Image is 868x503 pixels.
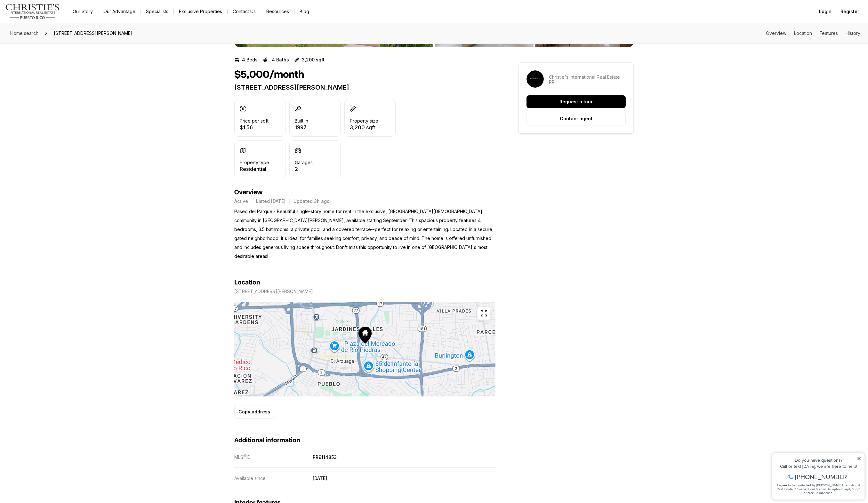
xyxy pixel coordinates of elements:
[234,199,248,204] p: Active
[815,5,835,18] button: Login
[234,188,495,196] h4: Overview
[8,39,91,52] span: I agree to be contacted by [PERSON_NAME] International Real Estate PR via text, call & email. To ...
[794,30,812,36] a: Skip to: Location
[234,405,274,419] button: Copy address
[234,69,304,81] h1: $5,000/month
[234,475,266,481] p: Available since
[51,28,135,38] span: [STREET_ADDRESS][PERSON_NAME]
[98,7,141,16] a: Our Advantage
[295,125,308,130] p: 1997
[263,55,289,65] button: 4 Baths
[240,160,269,165] p: Property type
[7,20,92,25] div: Call or text [DATE], we are here to help!
[240,125,269,130] p: $1.56
[234,289,313,294] p: [STREET_ADDRESS][PERSON_NAME]
[234,207,495,261] p: Paseo del Parque - Beautiful single-story home for rent in the exclusive, [GEOGRAPHIC_DATA][DEMOG...
[560,116,592,121] p: Contact agent
[837,5,863,18] button: Register
[261,7,294,16] a: Resources
[256,199,285,204] p: Listed [DATE]
[526,95,626,108] button: Request a tour
[846,30,860,36] a: Skip to: History
[294,7,314,16] a: Blog
[766,30,786,36] a: Skip to: Overview
[293,199,330,204] p: Updated 3h ago
[313,475,327,481] p: [DATE]
[234,279,260,286] h4: Location
[350,125,378,130] p: 3,200 sqft
[295,118,308,124] p: Built in
[240,166,269,172] p: Residential
[7,14,92,19] div: Do you have questions?
[840,9,859,14] span: Register
[141,7,173,16] a: Specialists
[559,99,593,104] p: Request a tour
[243,454,246,458] span: Ⓡ
[26,30,80,36] span: [PHONE_NUMBER]
[549,75,626,85] p: Christie's International Real Estate PR
[766,31,860,36] nav: Page section menu
[295,160,313,165] p: Garages
[819,9,832,14] span: Login
[238,409,270,414] p: Copy address
[234,84,495,91] p: [STREET_ADDRESS][PERSON_NAME]
[5,4,60,19] img: logo
[228,7,261,16] button: Contact Us
[272,57,289,62] p: 4 Baths
[242,57,258,62] p: 4 Beds
[8,28,41,38] a: Home search
[302,57,325,62] p: 3,200 sqft
[174,7,227,16] a: Exclusive Properties
[295,166,313,172] p: 2
[68,7,98,16] a: Our Story
[526,112,626,125] button: Contact agent
[350,118,378,124] p: Property size
[313,454,337,460] p: PR9114853
[10,30,38,36] span: Home search
[820,30,838,36] a: Skip to: Features
[234,436,495,444] h3: Additional information
[240,118,269,124] p: Price per sqft
[234,302,495,396] img: Map of 84 PARQUE DEL ORIENTE, SAN JUAN PR, 00926
[234,454,251,460] p: MLS ID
